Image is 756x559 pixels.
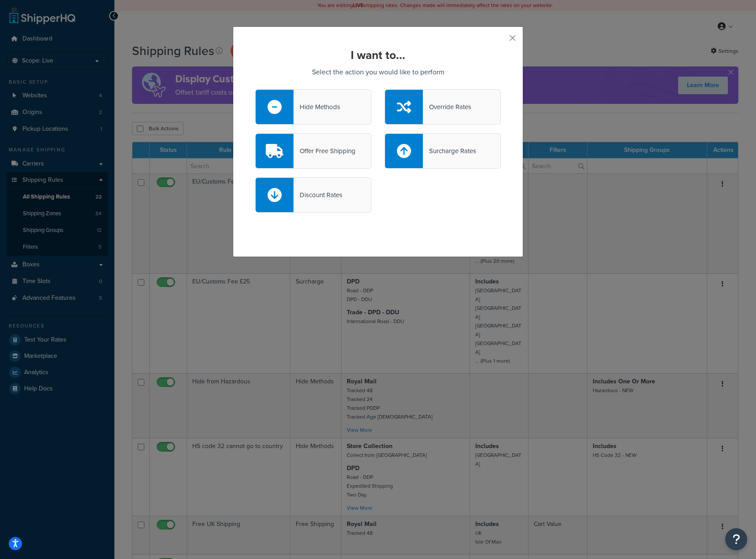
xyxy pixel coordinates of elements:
[351,47,405,63] strong: I want to...
[294,145,356,157] div: Offer Free Shipping
[294,101,340,113] div: Hide Methods
[255,66,501,78] p: Select the action you would like to perform
[423,145,476,157] div: Surcharge Rates
[423,101,471,113] div: Override Rates
[725,528,747,550] button: Open Resource Center
[294,189,342,201] div: Discount Rates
